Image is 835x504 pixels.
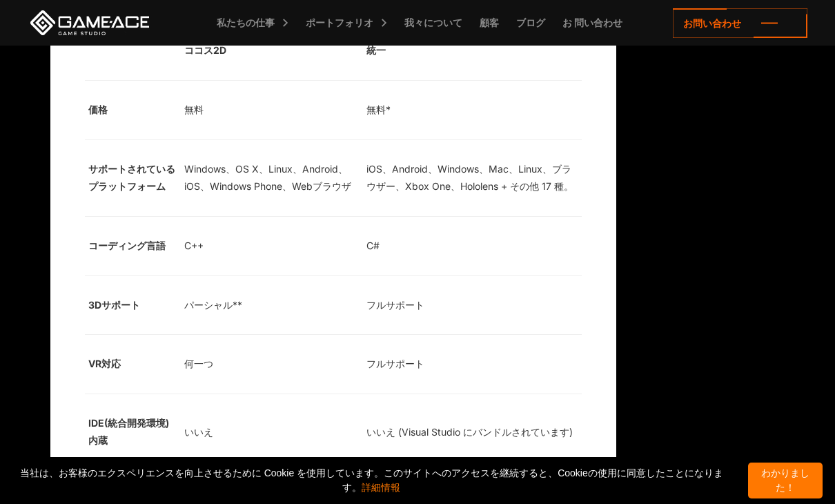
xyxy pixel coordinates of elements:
[181,216,363,275] td: C++
[181,394,363,471] td: いいえ
[366,44,386,56] strong: 統一
[516,17,545,28] font: ブログ
[181,335,363,394] td: 何一つ
[217,17,275,28] font: 私たちの仕事
[306,17,373,28] font: ポートフォリオ
[363,275,582,335] td: フルサポート
[404,17,462,28] font: 我々について
[88,163,175,192] strong: サポートされているプラットフォーム
[181,139,363,216] td: Windows、OS X、Linux、Android、iOS、Windows Phone、Webブラウザ
[184,44,226,56] strong: ココス2D
[562,17,622,28] font: お 問い合わせ
[363,394,582,471] td: いいえ (Visual Studio にバンドルされています)
[673,8,807,38] a: お問い合わせ
[88,299,140,311] strong: 3Dサポート
[181,80,363,139] td: 無料
[363,216,582,275] td: C#
[480,17,499,28] font: 顧客
[748,463,823,498] div: わかりました！
[363,335,582,394] td: フルサポート
[88,104,108,115] strong: 価格
[88,358,121,369] strong: VR対応
[362,482,400,493] a: 詳細情報
[88,417,169,446] strong: IDE(統合開発環境)内蔵
[88,240,166,251] strong: コーディング言語
[20,467,723,493] font: 当社は、お客様のエクスペリエンスを向上させるために Cookie を使用しています。このサイトへのアクセスを継続すると、Cookieの使用に同意したことになります。
[363,139,582,216] td: iOS、Android、Windows、Mac、Linux、ブラウザー、Xbox One、Hololens + その他 17 種。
